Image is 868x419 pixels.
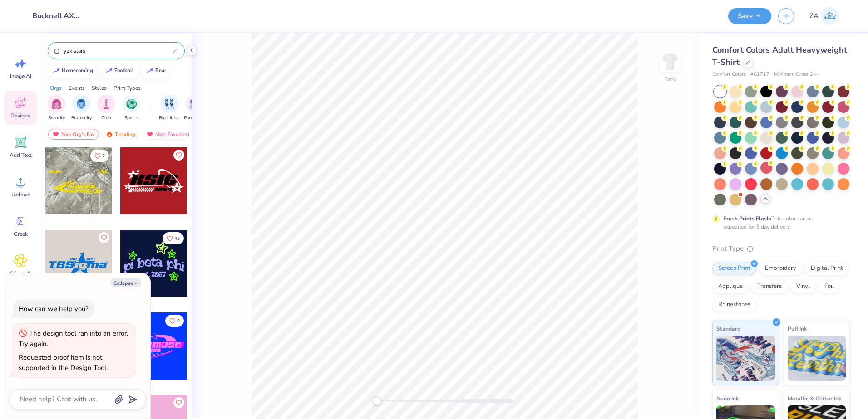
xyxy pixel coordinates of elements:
button: Like [165,315,184,327]
img: Back [661,53,679,71]
img: Zuriel Alaba [821,7,839,25]
span: Sorority [48,115,65,122]
span: Upload [11,191,30,198]
span: Comfort Colors [712,71,746,78]
button: Like [163,232,184,244]
img: trending.gif [106,131,113,137]
a: ZA [805,7,843,25]
div: Your Org's Fav [48,129,99,140]
button: bear [141,64,170,78]
strong: Fresh Prints Flash: [723,215,771,222]
span: Comfort Colors Adult Heavyweight T-Shirt [712,44,847,68]
img: Standard [716,336,775,381]
div: bear [155,68,166,73]
span: Standard [716,324,740,333]
div: Rhinestones [712,298,756,312]
button: homecoming [48,64,97,78]
span: Clipart & logos [5,270,35,284]
span: Fraternity [71,115,92,122]
div: Applique [712,280,749,293]
span: Neon Ink [716,394,739,403]
div: Screen Print [712,262,756,275]
span: # C1717 [750,71,769,78]
div: Embroidery [759,262,802,275]
img: Puff Ink [788,336,846,381]
span: Minimum Order: 24 + [774,71,819,78]
button: Save [728,8,771,24]
div: Print Type [712,244,850,254]
span: Club [101,115,111,122]
div: filter for Sorority [47,95,65,122]
div: filter for Parent's Weekend [184,95,205,122]
span: Sports [124,115,138,122]
div: homecoming [62,68,93,73]
img: most_fav.gif [146,131,153,137]
button: filter button [184,95,205,122]
span: 9 [177,319,180,323]
span: Big Little Reveal [159,115,180,122]
button: Like [90,150,109,162]
img: trend_line.gif [105,68,113,73]
button: Like [173,150,184,161]
div: Print Types [113,84,141,92]
button: filter button [97,95,115,122]
div: filter for Sports [122,95,140,122]
span: Designs [10,112,30,119]
div: filter for Fraternity [71,95,92,122]
span: 45 [174,236,180,241]
button: filter button [159,95,180,122]
img: Big Little Reveal Image [164,99,174,109]
div: football [114,68,134,73]
div: filter for Club [97,95,115,122]
div: Trending [102,129,139,140]
div: Accessibility label [372,396,381,405]
div: This color can be expedited for 5 day delivery. [723,214,835,231]
input: Untitled Design [25,7,92,25]
div: Back [664,75,676,83]
span: Greek [14,230,28,238]
span: Image AI [10,73,31,80]
button: Collapse [111,278,141,287]
div: Vinyl [790,280,816,293]
input: Try "Alpha" [63,46,173,55]
div: filter for Big Little Reveal [159,95,180,122]
img: Sorority Image [51,99,62,109]
img: trend_line.gif [146,68,153,73]
img: trend_line.gif [53,68,60,73]
div: The design tool ran into an error. Try again. [19,329,128,348]
button: filter button [71,95,92,122]
img: Sports Image [126,99,137,109]
span: Add Text [10,151,31,159]
button: filter button [47,95,65,122]
img: Club Image [101,99,111,109]
button: Like [99,232,109,243]
div: Orgs [50,84,62,92]
div: Digital Print [805,262,849,275]
span: Parent's Weekend [184,115,205,122]
div: Transfers [751,280,788,293]
img: Fraternity Image [76,99,86,109]
div: Styles [92,84,107,92]
span: 7 [102,154,105,158]
button: filter button [122,95,140,122]
span: ZA [809,11,819,21]
div: Requested proof item is not supported in the Design Tool. [19,353,108,372]
span: Puff Ink [788,324,807,333]
button: Like [173,397,184,408]
div: Most Favorited [142,129,193,140]
div: How can we help you? [19,304,89,313]
div: Foil [819,280,840,293]
span: Metallic & Glitter Ink [788,394,841,403]
img: Parent's Weekend Image [189,99,200,109]
button: football [100,64,138,78]
div: Events [69,84,85,92]
img: most_fav.gif [52,131,59,137]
